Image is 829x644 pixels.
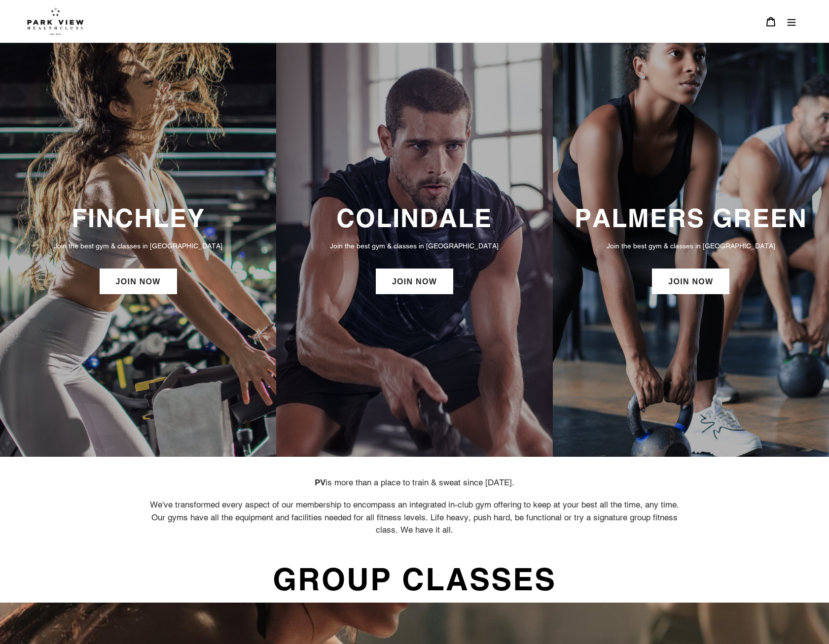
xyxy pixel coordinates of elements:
p: Join the best gym & classes in [GEOGRAPHIC_DATA] [286,240,542,251]
span: GROUP CLASSES [270,556,559,603]
strong: PV [315,477,325,487]
p: Join the best gym & classes in [GEOGRAPHIC_DATA] [563,240,819,251]
img: Park view health clubs is a gym near you. [27,7,84,35]
p: Join the best gym & classes in [GEOGRAPHIC_DATA] [10,240,266,251]
p: We've transformed every aspect of our membership to encompass an integrated in-club gym offering ... [146,499,684,537]
a: JOIN NOW: Finchley Membership [100,269,177,294]
h3: PALMERS GREEN [563,203,819,233]
h3: FINCHLEY [10,203,266,233]
button: Menu [781,11,802,32]
p: is more than a place to train & sweat since [DATE]. [146,476,684,489]
a: JOIN NOW: Colindale Membership [376,269,453,294]
h3: COLINDALE [286,203,542,233]
a: JOIN NOW: Palmers Green Membership [652,269,729,294]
